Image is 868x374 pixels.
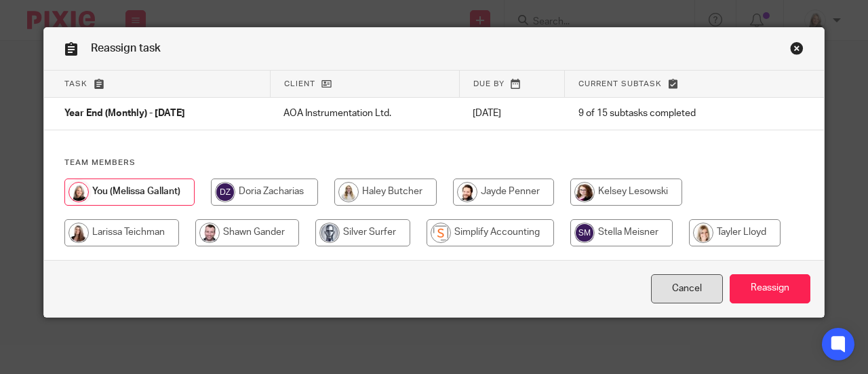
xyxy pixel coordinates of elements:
[565,98,767,130] td: 9 of 15 subtasks completed
[790,41,804,60] a: Close this dialog window
[730,274,810,303] input: Reassign
[91,43,161,54] span: Reassign task
[473,107,551,120] p: [DATE]
[473,80,505,88] span: Due by
[64,109,185,119] span: Year End (Monthly) - [DATE]
[651,274,723,303] a: Close this dialog window
[578,80,662,88] span: Current subtask
[64,157,804,168] h4: Team members
[64,80,87,88] span: Task
[284,80,315,88] span: Client
[283,107,446,120] p: AOA Instrumentation Ltd.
